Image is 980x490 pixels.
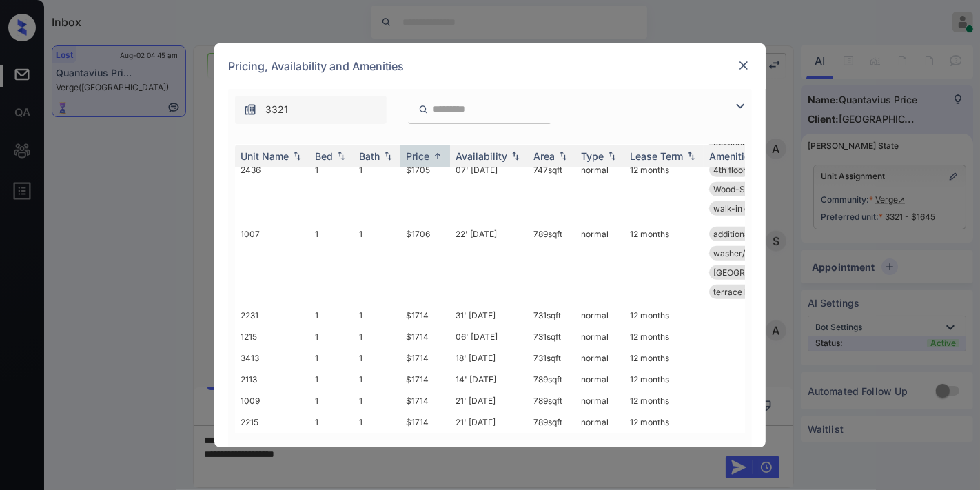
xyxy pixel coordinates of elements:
td: 747 sqft [528,157,575,221]
td: 2403 [235,433,309,454]
td: 12 months [624,390,704,411]
div: Type [581,150,604,162]
img: close [737,59,751,72]
td: $1714 [400,305,450,326]
td: 1 [309,221,354,305]
td: 1 [354,433,400,454]
td: 1 [309,369,354,390]
td: normal [575,326,624,347]
td: 1 [354,221,400,305]
td: 06' [DATE] [450,326,528,347]
td: $1714 [400,326,450,347]
td: normal [575,157,624,221]
span: terrace level [713,287,763,297]
div: Price [406,150,429,162]
span: additional 58 s... [713,229,775,239]
img: icon-zuma [243,103,257,116]
td: 28' [DATE] [450,433,528,454]
td: 1 [354,157,400,221]
td: 789 sqft [528,411,575,433]
td: 31' [DATE] [450,305,528,326]
td: 1 [354,369,400,390]
td: $1714 [400,390,450,411]
div: Unit Name [241,150,289,162]
td: 1 [354,347,400,369]
img: icon-zuma [418,103,429,116]
td: 2215 [235,411,309,433]
td: 12 months [624,411,704,433]
td: 2231 [235,305,309,326]
td: 789 sqft [528,369,575,390]
td: $1714 [400,347,450,369]
td: 12 months [624,305,704,326]
td: normal [575,369,624,390]
td: 1 [309,347,354,369]
span: 4th floor [713,165,746,175]
td: $1714 [400,369,450,390]
div: Bath [359,150,380,162]
td: normal [575,347,624,369]
span: [GEOGRAPHIC_DATA] [713,267,798,278]
img: sorting [381,151,395,161]
span: walk-in closet [713,203,768,214]
td: 12 months [624,221,704,305]
td: 1 [309,326,354,347]
td: 1007 [235,221,309,305]
td: 731 sqft [528,305,575,326]
td: 2113 [235,369,309,390]
td: 1 [309,411,354,433]
td: 789 sqft [528,390,575,411]
td: 1 [309,433,354,454]
td: 1 [309,157,354,221]
img: sorting [290,151,304,161]
td: 12 months [624,369,704,390]
div: Area [533,150,555,162]
td: 1 [354,305,400,326]
td: normal [575,433,624,454]
td: 21' [DATE] [450,411,528,433]
td: 12 months [624,326,704,347]
td: 731 sqft [528,433,575,454]
td: normal [575,411,624,433]
td: normal [575,390,624,411]
td: normal [575,221,624,305]
td: 2436 [235,157,309,221]
td: 1 [309,305,354,326]
img: sorting [431,151,445,161]
span: Wood-Style Floo... [713,184,784,194]
div: Lease Term [630,150,683,162]
td: 1009 [235,390,309,411]
td: 789 sqft [528,221,575,305]
td: 12 months [624,347,704,369]
td: 21' [DATE] [450,390,528,411]
td: 3413 [235,347,309,369]
td: 1 [354,411,400,433]
td: 22' [DATE] [450,221,528,305]
td: 731 sqft [528,347,575,369]
td: $1714 [400,411,450,433]
img: sorting [684,151,698,161]
td: $1714 [400,433,450,454]
div: Bed [315,150,333,162]
div: Pricing, Availability and Amenities [214,43,766,89]
td: normal [575,305,624,326]
td: 18' [DATE] [450,347,528,369]
img: sorting [334,151,348,161]
td: 731 sqft [528,326,575,347]
img: sorting [556,151,570,161]
span: 3321 [265,102,288,117]
td: 1 [309,390,354,411]
img: sorting [509,151,522,161]
td: 1215 [235,326,309,347]
td: $1705 [400,157,450,221]
td: 1 [354,390,400,411]
td: 14' [DATE] [450,369,528,390]
td: 12 months [624,157,704,221]
td: 12 months [624,433,704,454]
div: Amenities [709,150,755,162]
td: 1 [354,326,400,347]
img: icon-zuma [732,98,748,114]
span: washer/dryer [713,248,766,258]
div: Availability [456,150,507,162]
td: 07' [DATE] [450,157,528,221]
